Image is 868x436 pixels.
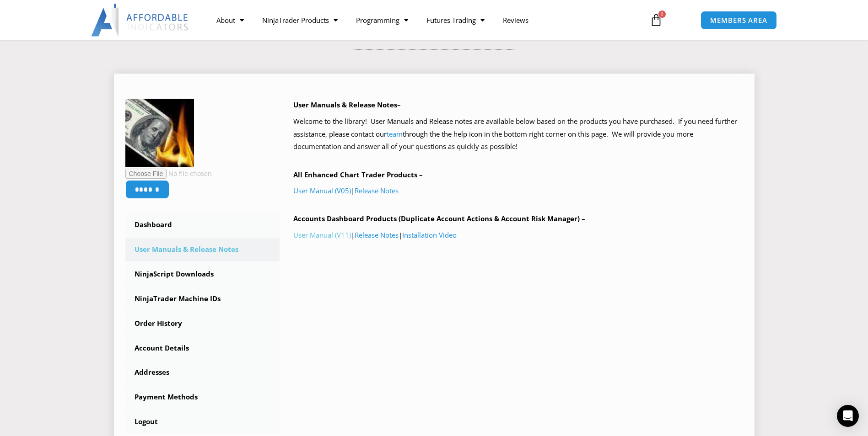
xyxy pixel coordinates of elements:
p: Welcome to the library! User Manuals and Release notes are available below based on the products ... [293,115,743,154]
a: Dashboard [125,213,280,237]
nav: Menu [207,10,639,31]
nav: Account pages [125,213,280,434]
b: All Enhanced Chart Trader Products – [293,170,423,179]
a: User Manual (V11) [293,230,351,239]
a: Payment Methods [125,385,280,409]
a: Release Notes [355,230,399,239]
a: About [207,10,253,31]
a: Release Notes [355,186,399,195]
a: Logout [125,410,280,434]
div: Open Intercom Messenger [837,405,859,427]
a: team [387,129,403,138]
b: Accounts Dashboard Products (Duplicate Account Actions & Account Risk Manager) – [293,214,585,223]
a: Programming [347,10,417,31]
a: NinjaTrader Products [253,10,347,31]
p: | [293,185,743,197]
a: Futures Trading [417,10,494,31]
img: LogoAI | Affordable Indicators – NinjaTrader [91,4,189,37]
img: d76a61ef1925fd47bb72f895328fd1772573af5d8752b41b6116ea2f75715133 [125,99,194,167]
a: Account Details [125,336,280,360]
p: | | [293,229,743,242]
a: 0 [636,7,676,33]
a: MEMBERS AREA [701,11,777,30]
a: Addresses [125,361,280,384]
a: NinjaTrader Machine IDs [125,287,280,311]
a: User Manuals & Release Notes [125,238,280,261]
b: User Manuals & Release Notes– [293,100,401,109]
span: MEMBERS AREA [710,17,767,24]
span: 0 [658,11,666,18]
a: Reviews [494,10,538,31]
a: User Manual (V05) [293,186,351,195]
a: Order History [125,312,280,335]
a: NinjaScript Downloads [125,262,280,286]
a: Installation Video [402,230,457,239]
